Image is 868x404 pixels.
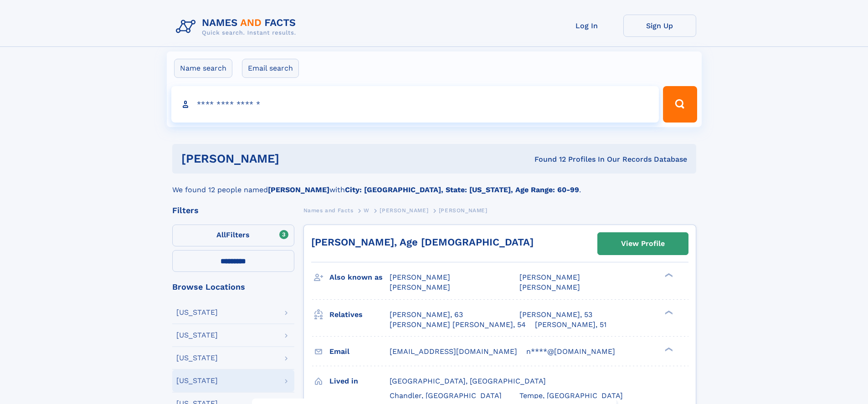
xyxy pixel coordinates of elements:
[621,233,665,254] div: View Profile
[390,377,546,385] span: [GEOGRAPHIC_DATA], [GEOGRAPHIC_DATA]
[311,236,534,248] a: [PERSON_NAME], Age [DEMOGRAPHIC_DATA]
[172,15,303,39] img: Logo Names and Facts
[176,332,218,339] div: [US_STATE]
[390,273,450,281] span: [PERSON_NAME]
[181,153,407,164] h1: [PERSON_NAME]
[172,174,696,195] div: We found 12 people named with .
[407,154,687,164] div: Found 12 Profiles In Our Records Database
[242,59,299,78] label: Email search
[519,283,580,291] span: [PERSON_NAME]
[176,354,218,362] div: [US_STATE]
[329,307,390,322] h3: Relatives
[390,310,463,320] a: [PERSON_NAME], 63
[663,346,673,352] div: ❯
[663,272,673,278] div: ❯
[380,205,428,216] a: [PERSON_NAME]
[380,207,428,214] span: [PERSON_NAME]
[303,205,354,216] a: Names and Facts
[176,309,218,316] div: [US_STATE]
[390,347,517,356] span: [EMAIL_ADDRESS][DOMAIN_NAME]
[519,273,580,281] span: [PERSON_NAME]
[176,377,218,384] div: [US_STATE]
[268,185,329,194] b: [PERSON_NAME]
[216,230,226,239] span: All
[345,185,579,194] b: City: [GEOGRAPHIC_DATA], State: [US_STATE], Age Range: 60-99
[172,225,294,246] label: Filters
[623,15,696,37] a: Sign Up
[174,59,232,78] label: Name search
[172,206,294,215] div: Filters
[550,15,623,37] a: Log In
[364,205,370,216] a: W
[439,207,488,214] span: [PERSON_NAME]
[390,391,502,400] span: Chandler, [GEOGRAPHIC_DATA]
[663,309,673,315] div: ❯
[390,320,526,330] a: [PERSON_NAME] [PERSON_NAME], 54
[364,207,370,214] span: W
[390,283,450,291] span: [PERSON_NAME]
[329,344,390,359] h3: Email
[172,283,294,291] div: Browse Locations
[329,373,390,389] h3: Lived in
[598,233,688,255] a: View Profile
[663,86,697,123] button: Search Button
[171,86,659,123] input: search input
[519,310,592,320] a: [PERSON_NAME], 53
[329,270,390,285] h3: Also known as
[535,320,606,330] a: [PERSON_NAME], 51
[519,391,623,400] span: Tempe, [GEOGRAPHIC_DATA]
